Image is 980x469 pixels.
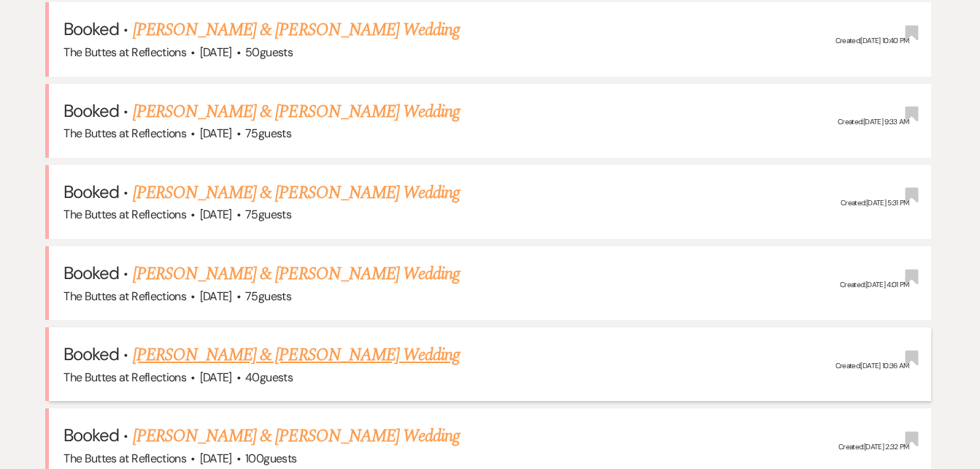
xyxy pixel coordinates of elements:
[200,451,232,466] span: [DATE]
[245,126,291,141] span: 75 guests
[836,361,909,370] span: Created: [DATE] 10:36 AM
[245,45,293,60] span: 50 guests
[841,199,909,208] span: Created: [DATE] 5:31 PM
[63,126,186,141] span: The Buttes at Reflections
[63,451,186,466] span: The Buttes at Reflections
[200,126,232,141] span: [DATE]
[63,18,119,40] span: Booked
[200,370,232,385] span: [DATE]
[133,423,460,449] a: [PERSON_NAME] & [PERSON_NAME] Wedding
[200,45,232,60] span: [DATE]
[133,261,460,287] a: [PERSON_NAME] & [PERSON_NAME] Wedding
[63,180,119,203] span: Booked
[63,424,119,446] span: Booked
[245,207,291,222] span: 75 guests
[63,370,186,385] span: The Buttes at Reflections
[838,442,909,451] span: Created: [DATE] 2:32 PM
[63,262,119,284] span: Booked
[133,180,460,206] a: [PERSON_NAME] & [PERSON_NAME] Wedding
[838,117,909,126] span: Created: [DATE] 9:33 AM
[836,36,909,45] span: Created: [DATE] 10:40 PM
[840,280,909,289] span: Created: [DATE] 4:01 PM
[63,45,186,60] span: The Buttes at Reflections
[133,17,460,43] a: [PERSON_NAME] & [PERSON_NAME] Wedding
[63,99,119,122] span: Booked
[200,289,232,304] span: [DATE]
[63,207,186,222] span: The Buttes at Reflections
[133,342,460,368] a: [PERSON_NAME] & [PERSON_NAME] Wedding
[63,289,186,304] span: The Buttes at Reflections
[245,289,291,304] span: 75 guests
[200,207,232,222] span: [DATE]
[63,343,119,365] span: Booked
[245,370,293,385] span: 40 guests
[245,451,296,466] span: 100 guests
[133,99,460,125] a: [PERSON_NAME] & [PERSON_NAME] Wedding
